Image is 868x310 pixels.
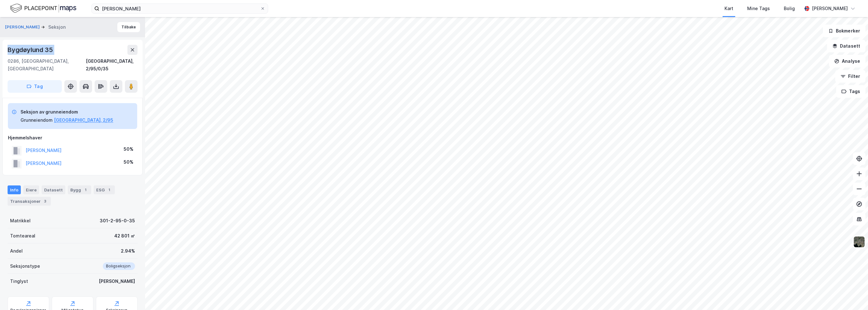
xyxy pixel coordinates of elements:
[836,85,865,98] button: Tags
[8,57,86,73] div: 0286, [GEOGRAPHIC_DATA], [GEOGRAPHIC_DATA]
[10,3,76,14] img: logo.f888ab2527a4732fd821a326f86c7f29.svg
[836,280,868,310] iframe: Chat Widget
[68,185,91,194] div: Bygg
[8,45,54,55] div: Bygdøylund 35
[10,278,28,285] div: Tinglyst
[8,197,51,206] div: Transaksjoner
[124,158,133,166] div: 50%
[8,185,21,194] div: Info
[10,232,35,240] div: Tomteareal
[100,217,135,225] div: 301-2-95-0-35
[8,80,62,93] button: Tag
[21,116,53,124] div: Grunneiendom
[836,280,868,310] div: Kontrollprogram for chat
[747,5,770,12] div: Mine Tags
[42,198,48,204] div: 3
[86,57,138,73] div: [GEOGRAPHIC_DATA], 2/95/0/35
[10,247,23,255] div: Andel
[48,23,66,31] div: Seksjon
[724,5,733,12] div: Kart
[82,187,89,193] div: 1
[124,145,133,153] div: 50%
[835,70,865,83] button: Filter
[23,185,39,194] div: Eiere
[21,108,113,116] div: Seksjon av grunneiendom
[94,185,115,194] div: ESG
[8,134,137,142] div: Hjemmelshaver
[121,247,135,255] div: 2.94%
[99,4,260,13] input: Søk på adresse, matrikkel, gårdeiere, leietakere eller personer
[42,185,65,194] div: Datasett
[114,232,135,240] div: 42 801 ㎡
[784,5,795,12] div: Bolig
[827,40,865,52] button: Datasett
[823,25,865,37] button: Bokmerker
[106,187,112,193] div: 1
[812,5,848,12] div: [PERSON_NAME]
[5,24,41,30] button: [PERSON_NAME]
[117,22,140,32] button: Tilbake
[10,262,40,270] div: Seksjonstype
[54,116,113,124] button: [GEOGRAPHIC_DATA], 2/95
[853,236,865,248] img: 9k=
[99,278,135,285] div: [PERSON_NAME]
[829,55,865,67] button: Analyse
[10,217,31,225] div: Matrikkel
